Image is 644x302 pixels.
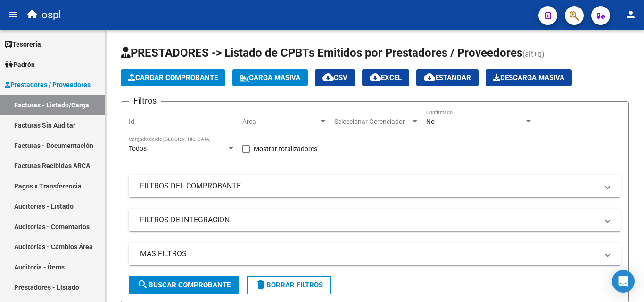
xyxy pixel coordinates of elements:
span: Borrar Filtros [255,281,323,289]
span: Area [242,118,319,126]
button: EXCEL [362,69,409,86]
mat-icon: search [137,279,149,290]
app-download-masive: Descarga masiva de comprobantes (adjuntos) [486,69,572,86]
span: ospl [41,5,61,25]
button: Buscar Comprobante [129,276,239,294]
mat-panel-title: FILTROS DE INTEGRACION [140,215,598,225]
mat-expansion-panel-header: FILTROS DE INTEGRACION [129,209,621,231]
span: Seleccionar Gerenciador [334,118,411,126]
mat-icon: person [625,9,636,20]
button: Descarga Masiva [486,69,572,86]
button: Borrar Filtros [247,276,331,294]
button: CSV [315,69,355,86]
button: Estandar [416,69,479,86]
mat-expansion-panel-header: FILTROS DEL COMPROBANTE [129,175,621,197]
mat-icon: cloud_download [322,72,334,83]
h3: Filtros [129,94,161,107]
span: Buscar Comprobante [137,281,231,289]
span: EXCEL [370,73,402,82]
mat-expansion-panel-header: MAS FILTROS [129,243,621,265]
button: Cargar Comprobante [121,69,225,86]
span: Cargar Comprobante [128,73,218,82]
span: Prestadores / Proveedores [5,80,91,90]
span: Todos [129,145,147,152]
span: (alt+q) [522,49,545,58]
span: Carga Masiva [240,73,300,82]
span: No [426,118,435,125]
button: Carga Masiva [232,69,308,86]
span: CSV [322,73,347,82]
span: Estandar [424,73,471,82]
span: PRESTADORES -> Listado de CPBTs Emitidos por Prestadores / Proveedores [121,46,522,59]
span: Descarga Masiva [493,73,564,82]
span: Padrón [5,59,35,70]
mat-panel-title: FILTROS DEL COMPROBANTE [140,181,598,191]
mat-icon: delete [255,279,266,290]
mat-icon: menu [8,9,19,20]
span: Tesorería [5,39,41,49]
span: Mostrar totalizadores [254,143,317,155]
mat-icon: cloud_download [424,72,435,83]
mat-panel-title: MAS FILTROS [140,249,598,259]
div: Open Intercom Messenger [612,270,635,293]
mat-icon: cloud_download [370,72,381,83]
